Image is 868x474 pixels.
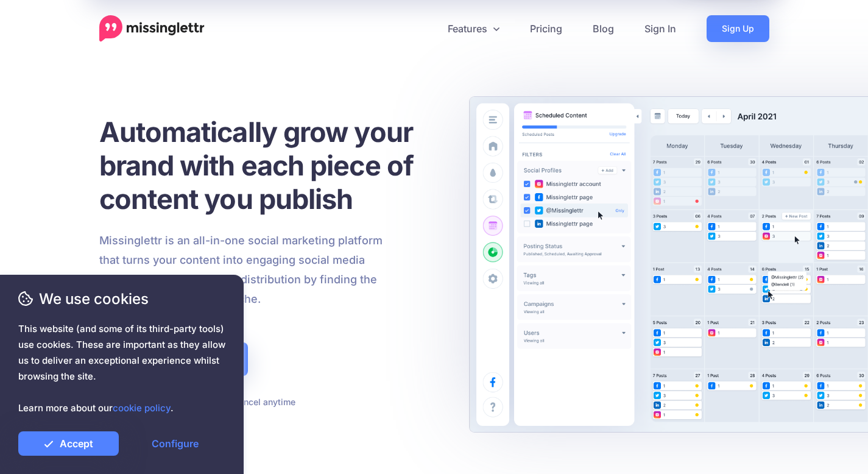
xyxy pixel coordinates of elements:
[99,15,205,42] a: Home
[515,15,577,42] a: Pricing
[125,431,225,456] a: Configure
[99,115,443,216] h1: Automatically grow your brand with each piece of content you publish
[221,394,295,409] li: Cancel anytime
[18,431,119,456] a: Accept
[18,321,225,416] span: This website (and some of its third-party tools) use cookies. These are important as they allow u...
[432,15,515,42] a: Features
[18,288,225,310] span: We use cookies
[577,15,629,42] a: Blog
[99,231,383,309] p: Missinglettr is an all-in-one social marketing platform that turns your content into engaging soc...
[113,402,171,414] a: cookie policy
[707,15,769,42] a: Sign Up
[629,15,691,42] a: Sign In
